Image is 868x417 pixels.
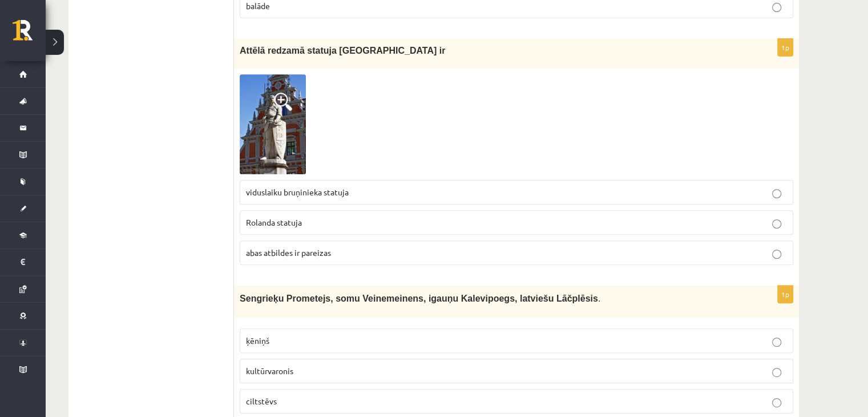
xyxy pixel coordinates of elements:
input: viduslaiku bruņinieka statuja [772,189,781,198]
span: abas atbildes ir pareizas [246,247,331,258]
span: Rolanda statuja [246,217,302,227]
p: 1p [777,38,793,57]
span: ciltstēvs [246,396,277,406]
input: kultūrvaronis [772,368,781,377]
img: 1.jpg [240,74,306,174]
span: ķēniņš [246,335,269,346]
a: Rīgas 1. Tālmācības vidusskola [13,20,46,49]
input: balāde [772,3,781,12]
input: Rolanda statuja [772,219,781,228]
input: abas atbildes ir pareizas [772,250,781,259]
span: viduslaiku bruņinieka statuja [246,187,349,197]
span: balāde [246,1,270,11]
p: 1p [777,285,793,303]
span: kultūrvaronis [246,366,293,376]
span: Sengrieķu Prometejs, somu Veinemeinens, igauņu Kalevipoegs, latviešu Lāčplēsis [240,294,598,303]
span: Attēlā redzamā statuja [GEOGRAPHIC_DATA] ir [240,46,445,55]
input: ķēniņš [772,338,781,347]
input: ciltstēvs [772,398,781,407]
span: . [598,294,600,303]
